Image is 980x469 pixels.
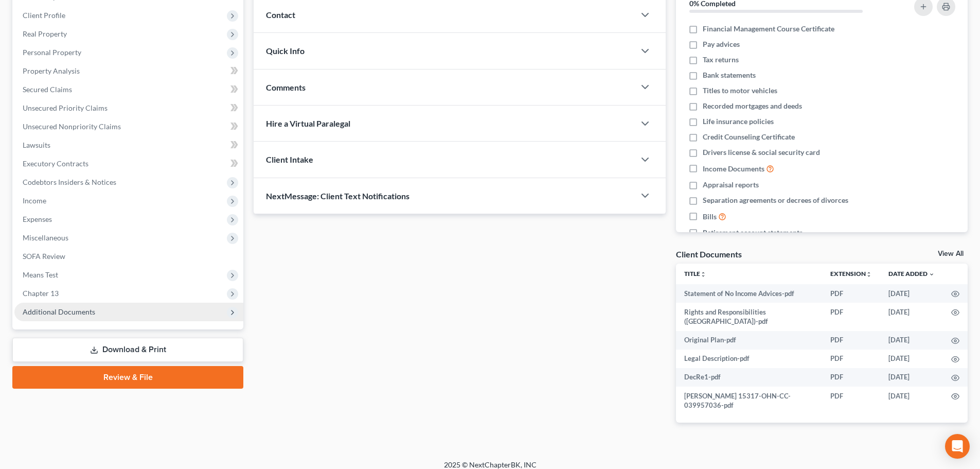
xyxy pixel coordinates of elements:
span: Secured Claims [23,85,72,94]
td: [DATE] [880,284,943,303]
span: Hire a Virtual Paralegal [266,118,350,128]
td: [PERSON_NAME] 15317-OHN-CC-039957036-pdf [676,387,822,415]
td: [DATE] [880,331,943,350]
td: Legal Description-pdf [676,350,822,368]
span: Financial Management Course Certificate [703,24,834,34]
span: Codebtors Insiders & Notices [23,178,116,186]
td: PDF [822,331,880,350]
i: expand_more [929,271,935,277]
span: Recorded mortgages and deeds [703,101,802,111]
span: Client Profile [23,11,65,20]
td: Original Plan-pdf [676,331,822,350]
td: [DATE] [880,303,943,331]
span: Bank statements [703,70,756,80]
a: View All [938,250,964,257]
td: [DATE] [880,350,943,368]
span: Executory Contracts [23,159,88,168]
a: Extensionunfold_more [830,270,872,277]
td: PDF [822,303,880,331]
span: Comments [266,82,306,92]
span: Expenses [23,215,52,223]
td: PDF [822,387,880,415]
span: Miscellaneous [23,233,68,242]
a: Download & Print [12,338,243,362]
td: Rights and Responsibilities ([GEOGRAPHIC_DATA])-pdf [676,303,822,331]
span: Credit Counseling Certificate [703,132,795,142]
a: Secured Claims [14,80,243,99]
span: Tax returns [703,55,739,65]
a: Titleunfold_more [684,270,706,277]
i: unfold_more [866,271,872,277]
td: PDF [822,368,880,387]
td: [DATE] [880,368,943,387]
td: Statement of No Income Advices-pdf [676,284,822,303]
span: Titles to motor vehicles [703,85,777,96]
span: SOFA Review [23,252,65,260]
a: SOFA Review [14,247,243,266]
span: Separation agreements or decrees of divorces [703,195,848,205]
span: Life insurance policies [703,116,774,127]
a: Unsecured Priority Claims [14,99,243,117]
span: Additional Documents [23,307,95,316]
a: Review & File [12,366,243,389]
span: Personal Property [23,48,81,57]
span: Income Documents [703,164,764,174]
td: [DATE] [880,387,943,415]
a: Date Added expand_more [888,270,935,277]
span: Client Intake [266,154,313,164]
a: Property Analysis [14,62,243,80]
span: Appraisal reports [703,180,759,190]
span: Income [23,196,46,205]
span: Unsecured Nonpriority Claims [23,122,121,131]
span: Lawsuits [23,141,50,149]
span: Drivers license & social security card [703,147,820,158]
span: Unsecured Priority Claims [23,103,108,112]
span: Quick Info [266,46,305,56]
a: Executory Contracts [14,154,243,173]
span: Real Property [23,29,67,38]
div: Open Intercom Messenger [945,434,970,459]
td: PDF [822,350,880,368]
span: NextMessage: Client Text Notifications [266,191,409,201]
span: Means Test [23,270,58,279]
td: DecRe1-pdf [676,368,822,387]
span: Bills [703,212,717,222]
a: Unsecured Nonpriority Claims [14,117,243,136]
span: Pay advices [703,39,740,49]
td: PDF [822,284,880,303]
a: Lawsuits [14,136,243,154]
span: Property Analysis [23,66,80,75]
span: Contact [266,10,295,20]
span: Chapter 13 [23,289,59,298]
span: Retirement account statements [703,228,803,238]
div: Client Documents [676,249,742,259]
i: unfold_more [700,271,706,277]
